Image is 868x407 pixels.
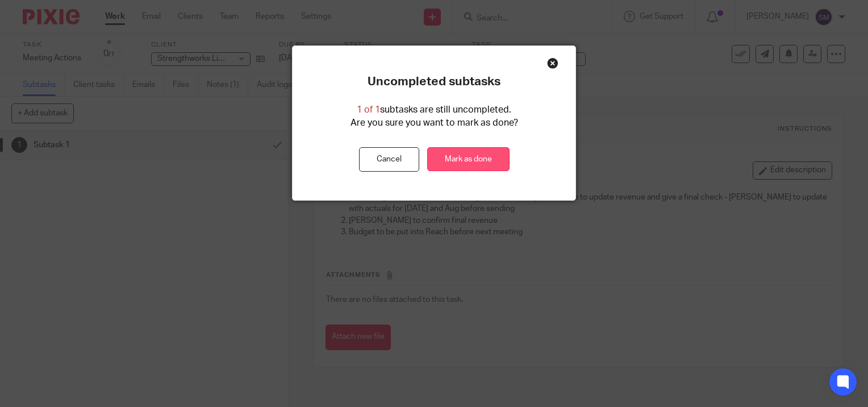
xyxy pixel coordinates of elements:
[359,147,419,172] button: Cancel
[350,117,518,130] p: Are you sure you want to mark as done?
[427,147,510,172] a: Mark as done
[357,105,380,114] span: 1 of 1
[368,74,500,89] p: Uncompleted subtasks
[357,103,511,117] p: subtasks are still uncompleted.
[547,57,558,69] div: Close this dialog window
